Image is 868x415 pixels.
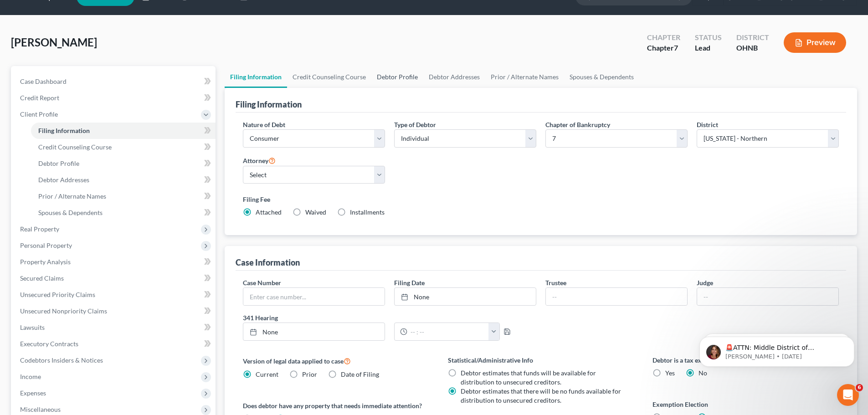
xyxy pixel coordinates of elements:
[652,400,839,409] label: Exemption Election
[11,36,97,49] span: [PERSON_NAME]
[395,288,536,305] a: None
[784,32,846,53] button: Preview
[31,188,216,205] a: Prior / Alternate Names
[20,323,45,331] span: Lawsuits
[20,307,107,315] span: Unsecured Nonpriority Claims
[243,155,276,166] label: Attorney
[394,278,425,287] label: Filing Date
[647,32,680,43] div: Chapter
[485,66,564,88] a: Prior / Alternate Names
[13,336,216,352] a: Executory Contracts
[243,323,385,340] a: None
[856,384,863,391] span: 6
[665,369,675,377] span: Yes
[225,66,287,88] a: Filing Information
[448,355,634,365] label: Statistical/Administrative Info
[13,90,216,106] a: Credit Report
[546,288,687,305] input: --
[31,172,216,188] a: Debtor Addresses
[652,355,839,365] label: Debtor is a tax exempt organization
[20,241,72,249] span: Personal Property
[20,94,59,102] span: Credit Report
[647,43,680,53] div: Chapter
[38,176,89,184] span: Debtor Addresses
[40,26,154,106] span: 🚨ATTN: Middle District of [US_STATE] The court has added a new Credit Counseling Field that we ne...
[20,274,64,282] span: Secured Claims
[394,120,436,129] label: Type of Debtor
[407,323,489,340] input: -- : --
[38,209,103,216] span: Spouses & Dependents
[38,159,79,167] span: Debtor Profile
[31,155,216,172] a: Debtor Profile
[256,208,282,216] span: Attached
[545,278,566,287] label: Trustee
[371,66,423,88] a: Debtor Profile
[236,99,302,110] div: Filing Information
[287,66,371,88] a: Credit Counseling Course
[341,370,379,378] span: Date of Filing
[695,32,722,43] div: Status
[20,77,67,85] span: Case Dashboard
[13,287,216,303] a: Unsecured Priority Claims
[20,110,58,118] span: Client Profile
[461,369,596,386] span: Debtor estimates that funds will be available for distribution to unsecured creditors.
[697,120,718,129] label: District
[31,123,216,139] a: Filing Information
[20,291,95,298] span: Unsecured Priority Claims
[674,43,678,52] span: 7
[31,205,216,221] a: Spouses & Dependents
[20,258,71,266] span: Property Analysis
[243,355,429,366] label: Version of legal data applied to case
[461,387,621,404] span: Debtor estimates that there will be no funds available for distribution to unsecured creditors.
[236,257,300,268] div: Case Information
[20,225,59,233] span: Real Property
[350,208,385,216] span: Installments
[243,120,285,129] label: Nature of Debt
[305,208,326,216] span: Waived
[243,195,839,204] label: Filing Fee
[697,278,713,287] label: Judge
[13,73,216,90] a: Case Dashboard
[13,303,216,319] a: Unsecured Nonpriority Claims
[20,405,61,413] span: Miscellaneous
[13,270,216,287] a: Secured Claims
[31,139,216,155] a: Credit Counseling Course
[243,278,281,287] label: Case Number
[697,288,838,305] input: --
[695,43,722,53] div: Lead
[837,384,859,406] iframe: Intercom live chat
[20,373,41,380] span: Income
[545,120,610,129] label: Chapter of Bankruptcy
[13,254,216,270] a: Property Analysis
[564,66,639,88] a: Spouses & Dependents
[40,35,157,43] p: Message from Katie, sent 2w ago
[736,43,769,53] div: OHNB
[38,192,106,200] span: Prior / Alternate Names
[243,401,429,410] label: Does debtor have any property that needs immediate attention?
[736,32,769,43] div: District
[686,318,868,381] iframe: Intercom notifications message
[243,288,385,305] input: Enter case number...
[20,340,78,348] span: Executory Contracts
[13,319,216,336] a: Lawsuits
[20,389,46,397] span: Expenses
[20,356,103,364] span: Codebtors Insiders & Notices
[302,370,317,378] span: Prior
[38,143,112,151] span: Credit Counseling Course
[38,127,90,134] span: Filing Information
[256,370,278,378] span: Current
[238,313,541,323] label: 341 Hearing
[423,66,485,88] a: Debtor Addresses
